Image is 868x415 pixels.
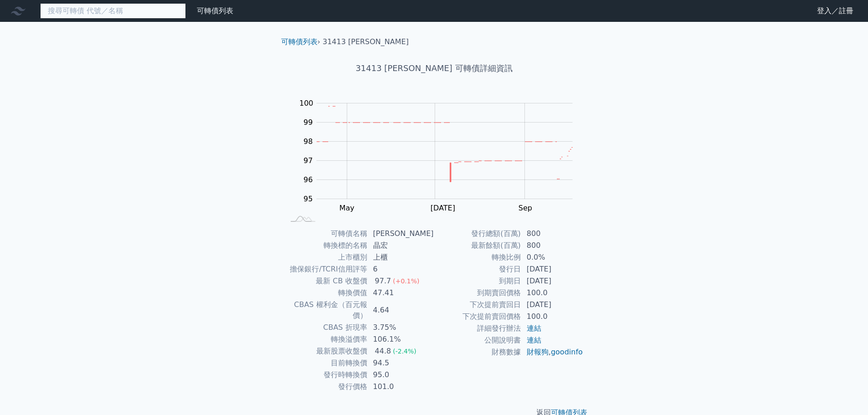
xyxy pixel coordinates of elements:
[521,311,584,323] td: 100.0
[431,204,455,212] tspan: [DATE]
[285,381,368,393] td: 發行價格
[368,299,434,322] td: 4.64
[434,311,521,323] td: 下次提前賣回價格
[303,118,313,127] tspan: 99
[285,287,368,299] td: 轉換價值
[281,36,320,47] li: ›
[521,275,584,287] td: [DATE]
[285,345,368,357] td: 最新股票收盤價
[368,333,434,345] td: 106.1%
[368,369,434,381] td: 95.0
[434,251,521,263] td: 轉換比例
[285,299,368,322] td: CBAS 權利金（百元報價）
[434,299,521,311] td: 下次提前賣回日
[368,240,434,251] td: 晶宏
[551,348,583,356] a: goodinfo
[434,287,521,299] td: 到期賣回價格
[521,240,584,251] td: 800
[527,348,549,356] a: 財報狗
[303,195,313,203] tspan: 95
[40,3,186,19] input: 搜尋可轉債 代號／名稱
[368,263,434,275] td: 6
[434,334,521,346] td: 公開說明書
[285,263,368,275] td: 擔保銀行/TCRI信用評等
[373,346,393,357] div: 44.8
[299,99,313,108] tspan: 100
[521,299,584,311] td: [DATE]
[527,324,541,333] a: 連結
[285,228,368,240] td: 可轉債名稱
[368,287,434,299] td: 47.41
[285,333,368,345] td: 轉換溢價率
[393,348,416,355] span: (-2.4%)
[373,276,393,287] div: 97.7
[434,240,521,251] td: 最新餘額(百萬)
[521,263,584,275] td: [DATE]
[434,323,521,334] td: 詳細發行辦法
[295,99,586,212] g: Chart
[393,277,419,285] span: (+0.1%)
[434,346,521,358] td: 財務數據
[303,175,313,184] tspan: 96
[303,156,313,165] tspan: 97
[368,322,434,333] td: 3.75%
[810,4,861,18] a: 登入／註冊
[368,228,434,240] td: [PERSON_NAME]
[434,275,521,287] td: 到期日
[368,381,434,393] td: 101.0
[285,369,368,381] td: 發行時轉換價
[285,240,368,251] td: 轉換標的名稱
[527,336,541,344] a: 連結
[323,36,409,47] li: 31413 [PERSON_NAME]
[521,346,584,358] td: ,
[521,287,584,299] td: 100.0
[521,228,584,240] td: 800
[434,263,521,275] td: 發行日
[285,251,368,263] td: 上市櫃別
[519,204,532,212] tspan: Sep
[303,137,313,146] tspan: 98
[281,37,318,46] a: 可轉債列表
[521,251,584,263] td: 0.0%
[434,228,521,240] td: 發行總額(百萬)
[285,275,368,287] td: 最新 CB 收盤價
[285,322,368,333] td: CBAS 折現率
[197,6,233,15] a: 可轉債列表
[274,62,595,75] h1: 31413 [PERSON_NAME] 可轉債詳細資訊
[339,204,354,212] tspan: May
[368,251,434,263] td: 上櫃
[285,357,368,369] td: 目前轉換價
[368,357,434,369] td: 94.5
